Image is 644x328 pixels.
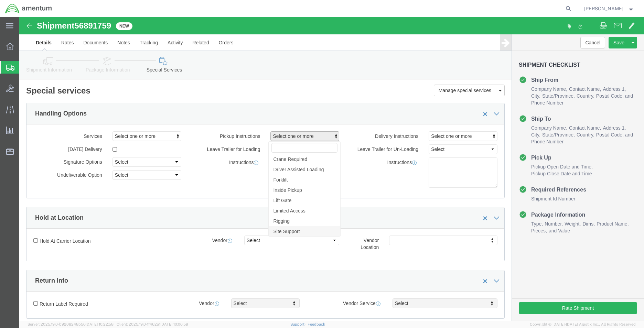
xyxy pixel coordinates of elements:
span: [DATE] 10:22:58 [86,322,114,326]
iframe: FS Legacy Container [19,17,644,321]
a: Support [290,322,308,326]
span: Server: 2025.19.0-b9208248b56 [28,322,114,326]
span: Client: 2025.19.0-1f462a1 [117,322,188,326]
span: [DATE] 10:06:59 [160,322,188,326]
span: Rigoberto Magallan [584,5,623,12]
img: logo [5,3,52,14]
span: Copyright © [DATE]-[DATE] Agistix Inc., All Rights Reserved [530,321,636,327]
button: [PERSON_NAME] [584,4,635,13]
a: Feedback [308,322,325,326]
